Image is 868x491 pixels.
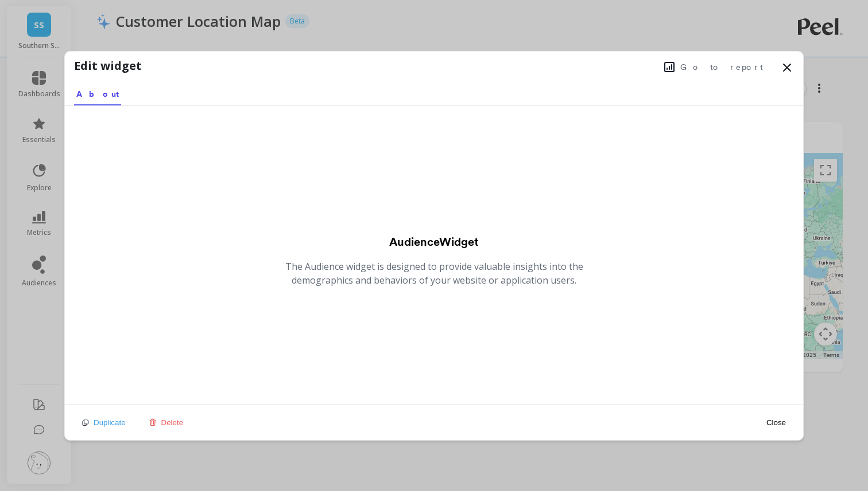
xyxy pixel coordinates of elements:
[94,418,126,427] span: Duplicate
[145,418,187,427] button: Delete
[79,418,129,427] button: Duplicate
[76,88,119,100] span: About
[763,418,789,427] button: Close
[680,61,763,73] span: Go to report
[661,60,766,74] button: Go to report
[74,79,794,105] nav: Tabs
[262,260,606,287] p: The Audience widget is designed to provide valuable insights into the demographics and behaviors ...
[389,234,479,250] h2: audience Widget
[74,57,142,74] h1: Edit widget
[82,419,89,426] img: duplicate icon
[161,418,184,427] span: Delete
